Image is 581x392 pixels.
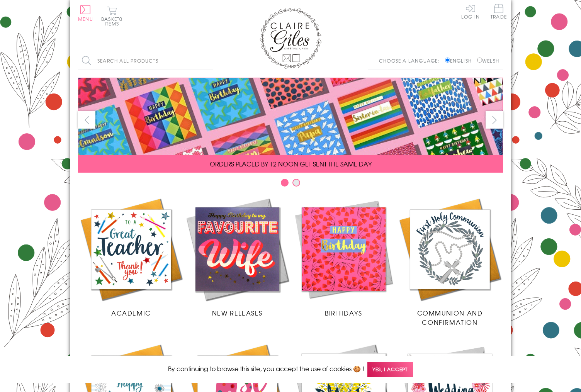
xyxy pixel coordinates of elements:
a: New Releases [184,196,290,317]
span: Yes, I accept [367,362,413,377]
a: Communion and Confirmation [397,196,503,327]
input: English [445,58,450,63]
span: ORDERS PLACED BY 12 NOON GET SENT THE SAME DAY [210,159,372,168]
span: 0 items [105,15,122,27]
button: Carousel Page 2 [292,179,300,187]
input: Search all products [78,52,213,70]
span: Birthdays [325,308,362,317]
a: Trade [491,4,507,20]
span: Trade [491,4,507,19]
span: Menu [78,15,93,22]
span: New Releases [212,308,263,317]
input: Welsh [477,58,482,63]
button: Carousel Page 1 (Current Slide) [281,179,289,187]
button: Basket0 items [101,6,122,26]
span: Communion and Confirmation [417,308,483,327]
button: prev [78,111,95,129]
a: Academic [78,196,184,317]
label: English [445,57,476,64]
label: Welsh [477,57,499,64]
a: Log In [461,4,480,19]
span: Academic [111,308,151,317]
button: Menu [78,5,93,21]
p: Choose a language: [379,57,443,64]
input: Search [206,52,213,70]
a: Birthdays [290,196,397,317]
button: next [486,111,503,129]
div: Carousel Pagination [78,178,503,190]
img: Claire Giles Greetings Cards [260,8,321,69]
